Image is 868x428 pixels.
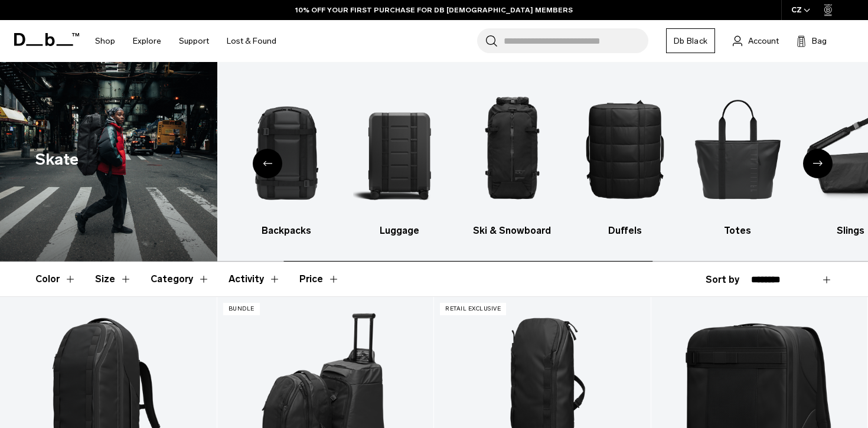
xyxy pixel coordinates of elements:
[229,262,280,296] button: Toggle Filter
[353,224,445,238] h3: Luggage
[253,149,282,178] div: Previous slide
[128,224,220,238] h3: All products
[733,34,779,48] a: Account
[35,148,79,172] h1: Skate
[466,224,558,238] h3: Ski & Snowboard
[240,80,332,238] li: 2 / 10
[353,80,445,218] img: Db
[353,80,445,238] a: Db Luggage
[95,262,132,296] button: Toggle Filter
[295,5,573,15] a: 10% OFF YOUR FIRST PURCHASE FOR DB [DEMOGRAPHIC_DATA] MEMBERS
[440,303,506,315] p: retail exclusive
[691,224,784,238] h3: Totes
[466,80,558,238] a: Db Ski & Snowboard
[812,35,827,47] span: Bag
[748,35,779,47] span: Account
[95,20,115,62] a: Shop
[179,20,209,62] a: Support
[666,28,715,53] a: Db Black
[299,262,340,296] button: Toggle Price
[133,20,161,62] a: Explore
[579,80,671,238] li: 5 / 10
[35,262,76,296] button: Toggle Filter
[797,34,827,48] button: Bag
[579,80,671,238] a: Db Duffels
[223,303,260,315] p: Bundle
[691,80,784,238] li: 6 / 10
[86,20,285,62] nav: Main Navigation
[466,80,558,218] img: Db
[240,80,332,238] a: Db Backpacks
[151,262,210,296] button: Toggle Filter
[579,80,671,218] img: Db
[128,80,220,218] img: Db
[466,80,558,238] li: 4 / 10
[128,80,220,238] li: 1 / 10
[227,20,276,62] a: Lost & Found
[128,80,220,238] a: Db All products
[691,80,784,218] img: Db
[240,80,332,218] img: Db
[579,224,671,238] h3: Duffels
[691,80,784,238] a: Db Totes
[803,149,833,178] div: Next slide
[353,80,445,238] li: 3 / 10
[240,224,332,238] h3: Backpacks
